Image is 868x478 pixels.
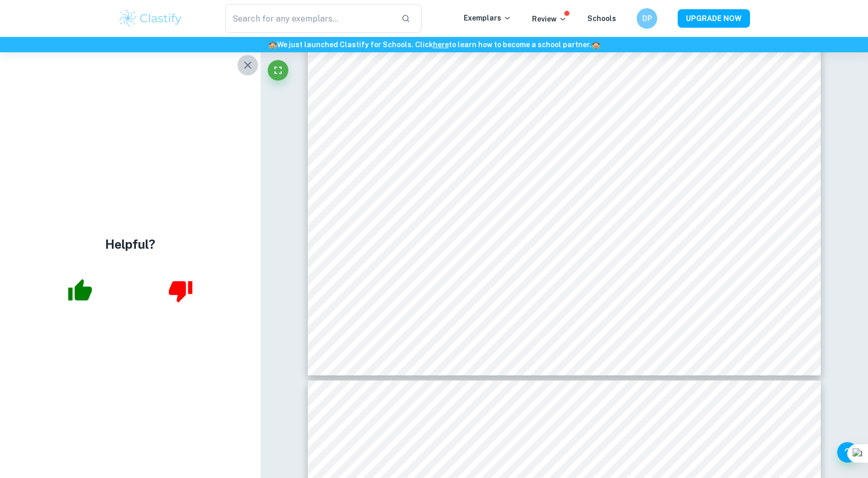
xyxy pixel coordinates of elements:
[268,60,288,81] button: Fullscreen
[591,41,600,49] span: 🏫
[587,14,616,23] a: Schools
[2,39,866,50] h6: We just launched Clastify for Schools. Click to learn how to become a school partner.
[464,12,511,24] p: Exemplars
[268,41,277,49] span: 🏫
[641,13,653,24] h6: DP
[637,8,657,29] button: DP
[225,4,393,33] input: Search for any exemplars...
[532,13,567,25] p: Review
[837,442,858,463] button: Help and Feedback
[678,9,750,28] button: UPGRADE NOW
[105,235,155,253] h4: Helpful?
[118,8,183,29] img: Clastify logo
[433,41,449,49] a: here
